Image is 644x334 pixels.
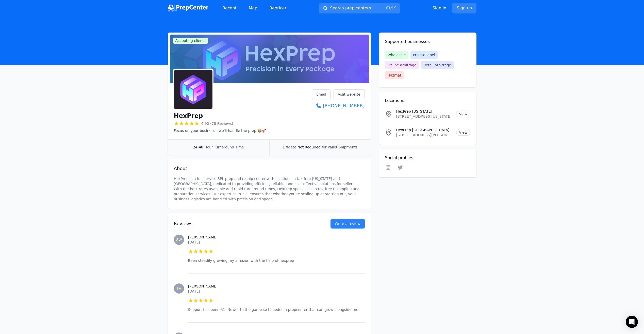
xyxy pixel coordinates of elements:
h2: Locations [385,98,470,104]
h2: Supported businesses [385,39,470,45]
span: 24-48 [193,145,203,149]
p: HexPrep [US_STATE] [396,109,452,114]
h2: Social profiles [385,155,470,161]
a: Sign in [433,5,447,11]
h1: HexPrep [174,112,203,120]
h2: About [174,165,365,172]
span: Retail arbitrage [421,61,454,69]
h3: [PERSON_NAME] [188,284,365,289]
a: View [456,111,470,117]
kbd: K [393,6,396,10]
span: BH [176,287,181,290]
span: Not Required [298,145,321,149]
a: Write a review [331,219,365,229]
h3: [PERSON_NAME] [188,235,365,240]
span: Accepting clients [173,38,208,44]
span: GW [176,238,182,241]
span: Wholesale [385,51,408,59]
a: Recent [219,3,241,13]
h2: Reviews [174,220,314,227]
a: Email [312,89,331,99]
div: Open Intercom Messenger [626,316,638,328]
span: 4.90 (78 Reviews) [201,121,233,126]
span: Hazmat [385,71,404,79]
span: for Pallet Shipments [322,145,357,149]
kbd: Ctrl [386,6,393,10]
span: Private label [410,51,438,59]
span: Hour Turnaround Time [204,145,244,149]
p: [STREET_ADDRESS][US_STATE] [396,114,452,119]
time: [DATE] [188,240,200,244]
a: View [456,129,470,136]
p: HexPrep [GEOGRAPHIC_DATA] [396,127,452,132]
img: HexPrep [174,70,212,109]
span: Liftgate [283,145,296,149]
span: Search prep centers [330,5,371,11]
span: Online arbitrage [385,61,419,69]
a: Visit website [334,89,365,99]
p: Support has been A1. Newer to the game so I needed a prepcenter that can grow alongside me [188,307,365,312]
a: Map [245,3,261,13]
a: Sign up [452,3,476,13]
p: [STREET_ADDRESS][PERSON_NAME][US_STATE] [396,132,452,138]
img: PrepCenter [168,5,208,12]
a: [PHONE_NUMBER] [312,102,365,109]
a: Repricer [266,3,291,13]
button: Search prep centersCtrlK [319,3,400,13]
time: [DATE] [188,289,200,293]
p: HexPrep is a full-service 3PL prep and reship center with locations in tax-free [US_STATE] and [G... [174,176,365,202]
p: Been steadily growing my amazon with the help of hexprep [188,258,365,263]
p: Focus on your business—we'll handle the prep.📦🚀 [174,128,266,133]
